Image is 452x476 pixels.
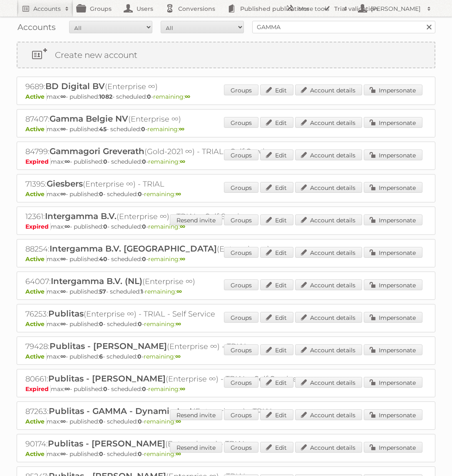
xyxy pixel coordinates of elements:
[25,179,317,189] h2: 71395: (Enterprise ∞) - TRIAL
[224,344,258,355] a: Groups
[298,5,340,13] h2: More tools
[260,247,293,258] a: Edit
[25,158,427,165] p: max: - published: - scheduled: -
[25,255,427,263] p: max: - published: - scheduled: -
[45,211,117,221] span: Intergamma B.V.
[138,190,142,198] strong: 0
[99,93,112,100] strong: 1082
[295,214,362,225] a: Account details
[60,320,66,328] strong: ∞
[49,406,193,416] span: Publitas - GAMMA - Dynamic test
[25,320,427,328] p: max: - published: - scheduled: -
[138,418,142,425] strong: 0
[50,114,128,124] span: Gamma Belgie NV
[147,125,184,133] span: remaining:
[47,179,83,189] span: Giesbers
[295,344,362,355] a: Account details
[175,353,181,360] strong: ∞
[180,385,185,393] strong: ∞
[48,309,84,319] span: Publitas
[50,146,144,156] span: Gammagori Greverath
[60,190,66,198] strong: ∞
[295,377,362,388] a: Account details
[224,279,258,290] a: Groups
[25,81,317,92] h2: 9689: (Enterprise ∞)
[364,117,422,128] a: Impersonate
[224,117,258,128] a: Groups
[295,247,362,258] a: Account details
[33,5,61,13] h2: Accounts
[364,150,422,160] a: Impersonate
[144,320,181,328] span: remaining:
[224,312,258,323] a: Groups
[295,442,362,453] a: Account details
[25,125,47,133] span: Active
[260,117,293,128] a: Edit
[25,320,47,328] span: Active
[144,190,181,198] span: remaining:
[144,450,181,458] span: remaining:
[137,353,142,360] strong: 0
[260,150,293,160] a: Edit
[25,353,47,360] span: Active
[295,117,362,128] a: Account details
[99,320,103,328] strong: 0
[25,406,317,417] h2: 87263: (Enterprise ∞) - TRIAL
[224,409,258,420] a: Groups
[103,158,107,165] strong: 0
[99,255,107,263] strong: 40
[138,320,142,328] strong: 0
[25,190,427,198] p: max: - published: - scheduled: -
[65,385,70,393] strong: ∞
[60,93,66,100] strong: ∞
[25,244,317,254] h2: 88254: (Enterprise ∞)
[148,255,185,263] span: remaining:
[295,182,362,193] a: Account details
[260,279,293,290] a: Edit
[142,158,146,165] strong: 0
[48,374,166,384] span: Publitas - [PERSON_NAME]
[170,409,222,420] a: Resend invite
[25,374,317,384] h2: 80661: (Enterprise ∞) - TRIAL - Self Service
[25,385,51,393] span: Expired
[25,223,51,230] span: Expired
[99,450,103,458] strong: 0
[25,418,47,425] span: Active
[180,158,185,165] strong: ∞
[25,146,317,157] h2: 84799: (Gold-2021 ∞) - TRIAL - Self Service
[224,85,258,95] a: Groups
[99,288,106,295] strong: 57
[25,114,317,125] h2: 87407: (Enterprise ∞)
[170,214,222,225] a: Resend invite
[364,312,422,323] a: Impersonate
[295,312,362,323] a: Account details
[141,125,145,133] strong: 0
[260,214,293,225] a: Edit
[45,81,105,91] span: BD Digital BV
[99,418,103,425] strong: 0
[364,279,422,290] a: Impersonate
[224,377,258,388] a: Groups
[25,309,317,319] h2: 76253: (Enterprise ∞) - TRIAL - Self Service
[224,247,258,258] a: Groups
[60,288,66,295] strong: ∞
[295,409,362,420] a: Account details
[25,158,51,165] span: Expired
[25,255,47,263] span: Active
[148,223,185,230] span: remaining:
[364,85,422,95] a: Impersonate
[25,125,427,133] p: max: - published: - scheduled: -
[364,442,422,453] a: Impersonate
[364,247,422,258] a: Impersonate
[60,125,66,133] strong: ∞
[142,223,146,230] strong: 0
[153,93,190,100] span: remaining:
[25,450,47,458] span: Active
[147,93,151,100] strong: 0
[364,182,422,193] a: Impersonate
[260,182,293,193] a: Edit
[65,158,70,165] strong: ∞
[364,377,422,388] a: Impersonate
[364,214,422,225] a: Impersonate
[260,312,293,323] a: Edit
